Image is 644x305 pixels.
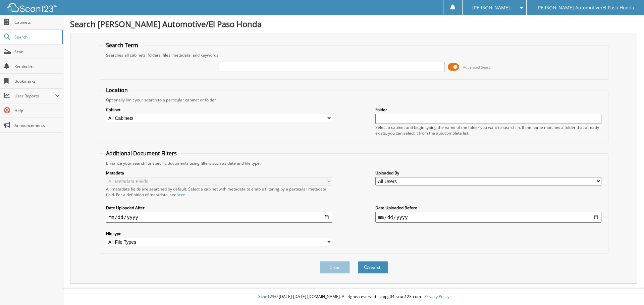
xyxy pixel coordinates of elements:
label: Date Uploaded After [106,205,332,211]
span: Bookmarks [14,78,60,84]
label: Cabinet [106,107,332,112]
div: Select a cabinet and begin typing the name of the folder you want to search in. If the name match... [375,125,601,136]
div: Optionally limit your search to a particular cabinet or folder [103,97,605,103]
span: Scan123 [258,294,274,299]
span: Scan [14,49,60,55]
span: User Reports [14,93,55,99]
button: Search [358,261,388,274]
legend: Additional Document Filters [103,150,180,157]
span: Reminders [14,64,60,69]
label: Uploaded By [375,170,601,176]
span: Advanced Search [463,65,493,70]
span: [PERSON_NAME] Automotive/El Paso Honda [536,6,634,10]
input: end [375,212,601,223]
span: Help [14,108,60,113]
span: [PERSON_NAME] [472,6,510,10]
legend: Location [103,86,131,94]
span: Search [14,34,59,40]
iframe: Chat Widget [610,273,644,305]
input: start [106,212,332,223]
div: Enhance your search for specific documents using filters such as date and file type. [103,160,605,166]
span: Announcements [14,123,60,128]
div: All metadata fields are searched by default. Select a cabinet with metadata to enable filtering b... [106,186,332,198]
label: Date Uploaded Before [375,205,601,211]
div: Searches all cabinets, folders, files, metadata, and keywords [103,52,605,58]
label: File type [106,231,332,236]
label: Metadata [106,170,332,176]
button: Clear [320,261,350,274]
legend: Search Term [103,42,142,49]
img: scan123-logo-white.svg [7,3,57,12]
a: Privacy Policy [424,294,449,299]
a: here [176,192,185,198]
label: Folder [375,107,601,112]
h1: Search [PERSON_NAME] Automotive/El Paso Honda [70,18,637,29]
span: Cabinets [14,19,60,25]
div: © [DATE]-[DATE] [DOMAIN_NAME]. All rights reserved | appg04-scan123-com | [63,289,644,305]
